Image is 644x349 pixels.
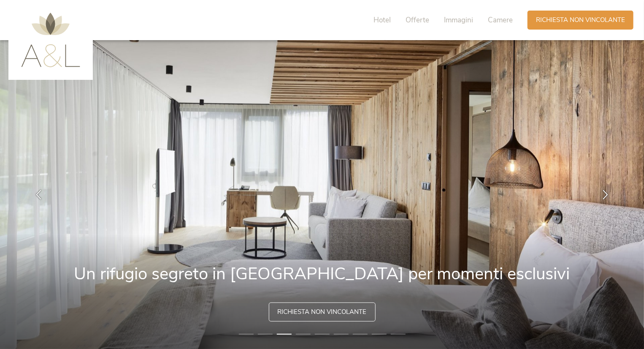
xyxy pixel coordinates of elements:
[406,15,429,25] span: Offerte
[278,308,367,316] span: Richiesta non vincolante
[536,16,625,25] span: Richiesta non vincolante
[21,13,80,67] img: AMONTI & LUNARIS Wellnessresort
[488,15,513,25] span: Camere
[373,15,391,25] span: Hotel
[444,15,473,25] span: Immagini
